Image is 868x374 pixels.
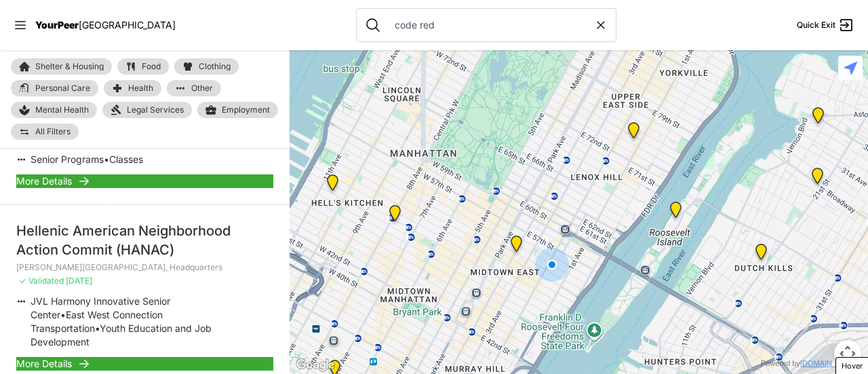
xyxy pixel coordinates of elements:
[31,295,170,320] span: JVL Harmony Innovative Senior Center
[127,105,184,115] span: Legal Services
[102,102,192,118] a: Legal Services
[810,107,827,129] div: Ravenswood Senior Center
[667,202,684,223] div: Roosevelt Island Older Adult Center at Episcopal Community Church of the Good Shepherd
[387,18,594,32] input: Search
[11,124,79,140] a: All Filters
[35,105,89,115] span: Mental Health
[35,62,104,71] span: Shelter & Housing
[79,19,176,31] span: [GEOGRAPHIC_DATA]
[60,309,66,320] span: •
[142,62,161,71] span: Food
[117,58,169,75] a: Food
[11,80,98,96] a: Personal Care
[16,357,72,371] span: More Details
[16,357,273,371] a: More Details
[31,309,163,334] span: East West Connection Transportation
[834,340,861,367] button: Map camera controls
[16,221,273,259] div: Hellenic American Neighborhood Action Commit (HANAC)
[104,80,161,96] a: Health
[535,248,569,282] div: You are here!
[174,58,239,75] a: Clothing
[31,322,212,348] span: Youth Education and Job Development
[31,153,104,165] span: Senior Programs
[800,359,860,367] a: [DOMAIN_NAME]
[293,356,338,374] a: Open this area in Google Maps (opens a new window)
[128,84,153,92] span: Health
[797,20,835,31] span: Quick Exit
[104,153,109,165] span: •
[293,356,338,374] img: Google
[35,128,71,136] span: All Filters
[508,236,525,257] div: Older Adults Center @ St. Peter's Church
[109,153,143,165] span: Classes
[11,102,97,118] a: Mental Health
[761,358,860,369] div: Powered by
[16,174,273,188] a: More Details
[16,174,72,188] span: More Details
[753,244,770,265] div: Jeanne Elmezzi Adult Learning Center (ALC) and Teen Center
[16,262,273,273] p: [PERSON_NAME][GEOGRAPHIC_DATA], Headquarters
[191,84,213,92] span: Other
[35,19,79,31] span: YourPeer
[66,276,92,286] span: [DATE]
[222,105,270,115] span: Employment
[197,102,278,118] a: Employment
[809,168,826,189] div: Archbishop Iakovos Senior Center
[11,58,112,75] a: Shelter & Housing
[797,17,854,33] a: Quick Exit
[35,21,176,29] a: YourPeer[GEOGRAPHIC_DATA]
[324,174,341,196] div: Catholic Charities's Office at The American Red Cross
[35,84,90,92] span: Personal Care
[95,322,100,334] span: •
[19,276,64,286] span: ✓ Validated
[167,80,221,96] a: Other
[199,62,231,71] span: Clothing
